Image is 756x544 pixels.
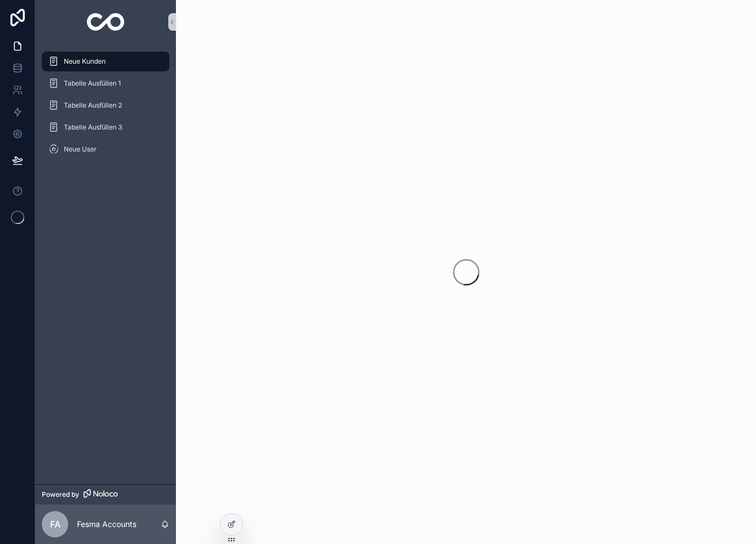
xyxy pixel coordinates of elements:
a: Tabelle Ausfüllen 2 [42,96,169,115]
span: FA [50,518,60,531]
div: scrollable content [35,44,176,173]
span: Neue Kunden [64,57,106,66]
a: Neue Kunden [42,52,169,71]
a: Tabelle Ausfüllen 3 [42,117,169,137]
span: Powered by [42,490,79,499]
p: Fesma Accounts [77,519,136,530]
a: Neue User [42,139,169,159]
span: Tabelle Ausfüllen 2 [64,101,122,110]
a: Tabelle Ausfüllen 1 [42,74,169,93]
span: Tabelle Ausfüllen 1 [64,79,121,88]
span: Neue User [64,145,97,154]
span: Tabelle Ausfüllen 3 [64,123,122,132]
a: Powered by [35,484,176,504]
img: App logo [87,13,125,31]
